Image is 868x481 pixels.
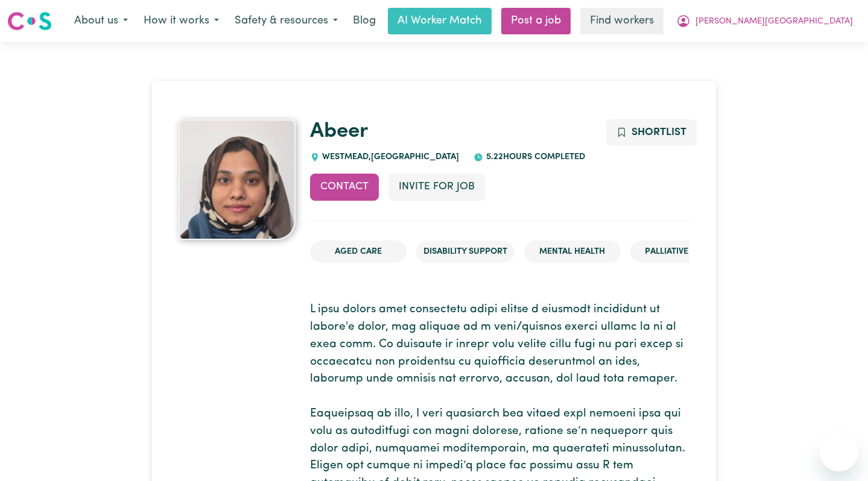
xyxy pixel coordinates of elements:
button: Safety & resources [227,8,346,34]
button: My Account [668,8,861,34]
li: Palliative care [630,241,727,263]
a: AI Worker Match [388,8,492,34]
iframe: Button to launch messaging window [820,433,858,471]
button: How it works [136,8,227,34]
a: Abeer [310,121,368,142]
span: WESTMEAD , [GEOGRAPHIC_DATA] [320,152,460,162]
button: About us [66,8,136,34]
img: Careseekers logo [7,10,52,32]
a: Careseekers logo [7,7,52,35]
li: Aged Care [310,241,407,263]
a: Find workers [580,8,664,34]
img: Abeer [179,119,296,240]
button: Contact [310,174,379,200]
a: Blog [346,8,383,34]
li: Disability Support [416,241,515,263]
span: 5.22 hours completed [483,152,585,162]
span: Shortlist [632,127,686,137]
a: Post a job [501,8,571,34]
button: Invite for Job [388,174,485,200]
a: Abeer 's profile picture' [179,119,296,240]
li: Mental Health [524,241,621,263]
button: Add to shortlist [606,119,697,146]
span: [PERSON_NAME][GEOGRAPHIC_DATA] [695,15,853,28]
